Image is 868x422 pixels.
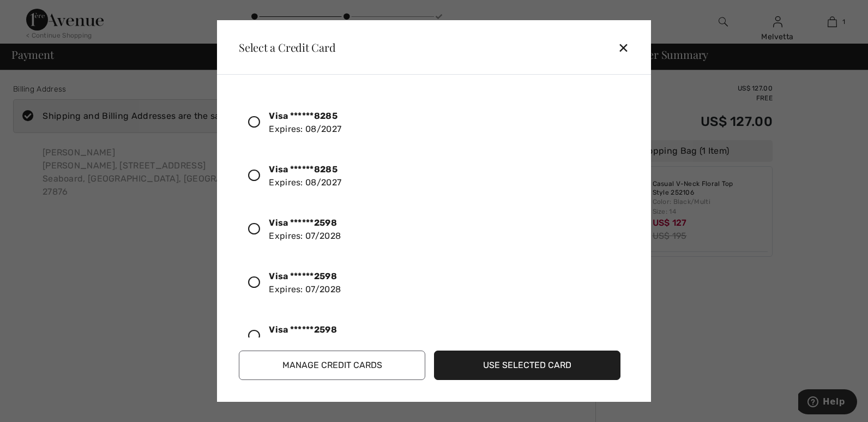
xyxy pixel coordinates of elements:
div: Expires: 07/2028 [269,323,341,349]
span: Help [25,8,47,17]
button: Manage Credit Cards [239,351,425,380]
div: Expires: 07/2028 [269,270,341,296]
div: ✕ [618,36,638,59]
button: Use Selected Card [434,351,620,380]
div: Select a Credit Card [230,42,336,53]
div: Expires: 08/2027 [269,110,341,136]
div: Expires: 07/2028 [269,216,341,243]
div: Expires: 08/2027 [269,163,341,189]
